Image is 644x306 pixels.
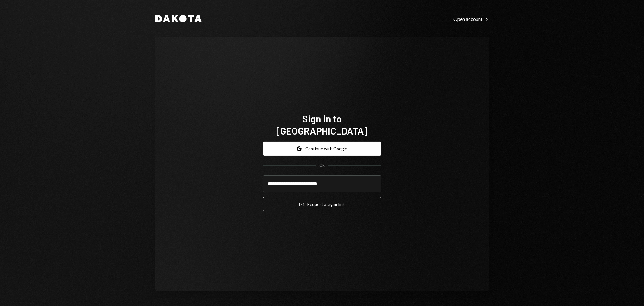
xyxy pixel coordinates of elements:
h1: Sign in to [GEOGRAPHIC_DATA] [263,112,381,137]
a: Open account [454,15,489,22]
div: Open account [454,16,489,22]
button: Continue with Google [263,142,381,156]
div: OR [319,163,325,168]
button: Request a signinlink [263,197,381,211]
